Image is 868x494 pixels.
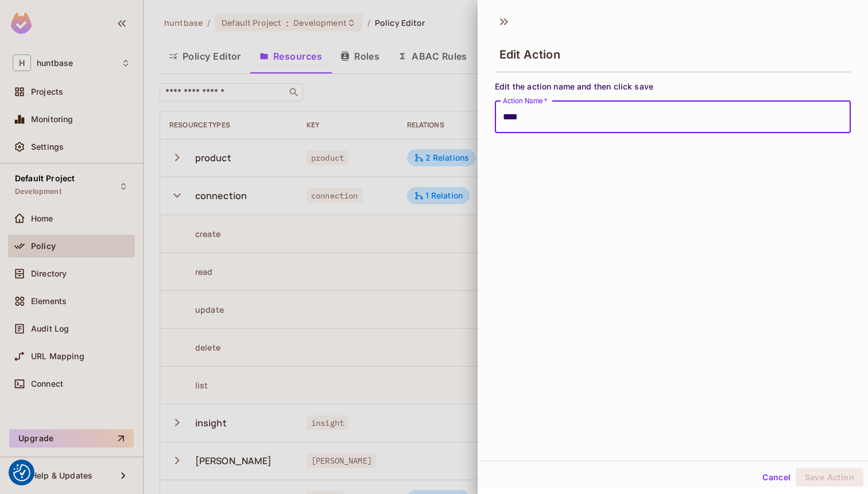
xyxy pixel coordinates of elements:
[503,96,547,106] label: Action Name
[796,468,863,487] button: Save Action
[499,48,560,61] span: Edit Action
[13,464,30,481] button: Consent Preferences
[495,81,851,92] span: Edit the action name and then click save
[758,468,795,487] button: Cancel
[13,464,30,481] img: Revisit consent button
